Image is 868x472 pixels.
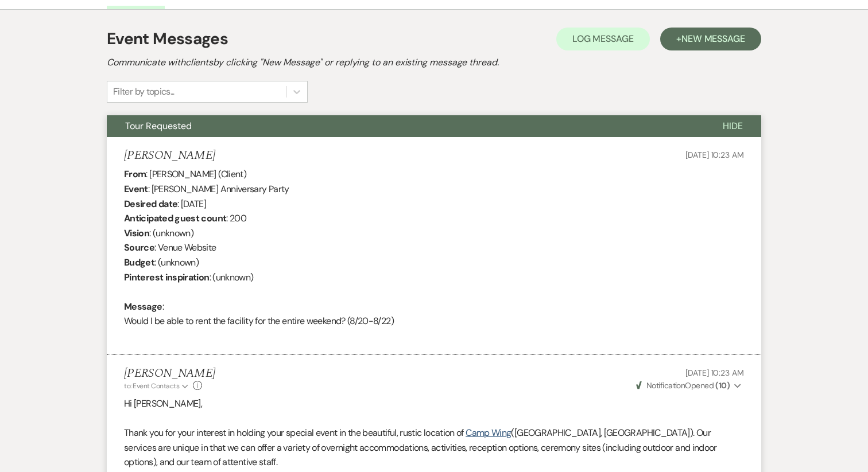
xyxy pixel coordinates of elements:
a: Camp Wing [466,427,511,439]
h5: [PERSON_NAME] [124,366,215,381]
span: Hide [723,120,743,132]
span: Opened [636,380,730,391]
button: Tour Requested [107,115,704,137]
b: Pinterest inspiration [124,271,210,283]
h1: Event Messages [107,27,228,51]
span: Hi [PERSON_NAME], [124,397,202,409]
span: to: Event Contacts [124,381,179,391]
b: Budget [124,256,154,268]
span: Thank you for your interest in holding your special event in the beautiful, rustic location of [124,427,464,439]
button: Hide [704,115,761,137]
b: From [124,168,146,180]
button: to: Event Contacts [124,381,190,391]
strong: ( 10 ) [715,380,730,391]
div: Filter by topics... [113,85,175,99]
b: Event [124,183,148,195]
span: Log Message [572,33,634,45]
span: Tour Requested [125,120,192,132]
span: [DATE] 10:23 AM [685,150,744,160]
span: New Message [681,33,745,45]
p: ( [124,426,744,470]
span: [DATE] 10:23 AM [685,368,744,378]
span: Notification [646,380,685,391]
b: Vision [124,227,149,239]
b: Source [124,241,154,253]
span: [GEOGRAPHIC_DATA], [GEOGRAPHIC_DATA]). Our services are unique in that we can offer a variety of ... [124,427,717,468]
h2: Communicate with clients by clicking "New Message" or replying to an existing message thread. [107,56,761,69]
b: Desired date [124,198,177,210]
b: Message [124,301,162,313]
h5: [PERSON_NAME] [124,149,215,163]
button: +New Message [660,28,761,50]
div: : [PERSON_NAME] (Client) : [PERSON_NAME] Anniversary Party : [DATE] : 200 : (unknown) : Venue Web... [124,167,744,343]
button: NotificationOpened (10) [634,380,744,392]
button: Log Message [556,28,650,50]
b: Anticipated guest count [124,212,226,224]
